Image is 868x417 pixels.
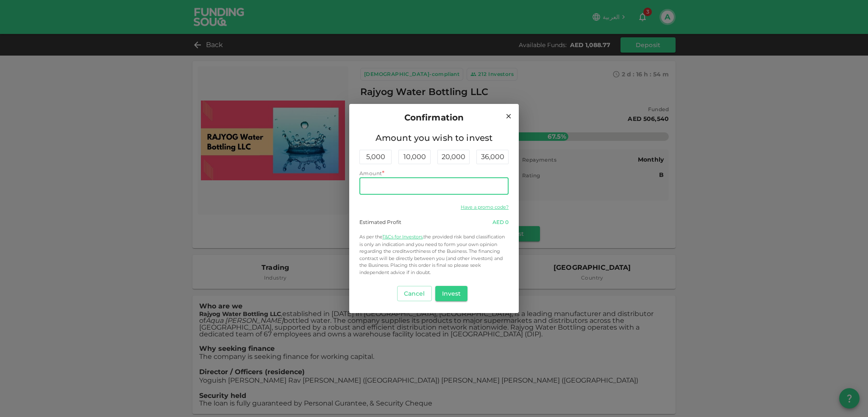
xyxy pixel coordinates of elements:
span: Amount [359,170,382,176]
span: AED [492,219,504,225]
button: Cancel [397,286,432,301]
span: Amount you wish to invest [359,131,509,145]
input: amount [359,178,509,195]
p: the provided risk band classification is only an indication and you need to form your own opinion... [359,233,509,276]
a: Have a promo code? [461,204,509,210]
span: As per the [359,234,382,240]
a: T&Cs for Investors, [382,234,423,240]
div: 0 [492,218,509,226]
span: Confirmation [404,111,464,124]
div: 5,000 [359,150,392,164]
div: 20,000 [437,150,470,164]
div: 10,000 [398,150,431,164]
div: Estimated Profit [359,218,401,226]
div: 36,000 [476,150,509,164]
button: Invest [435,286,468,301]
